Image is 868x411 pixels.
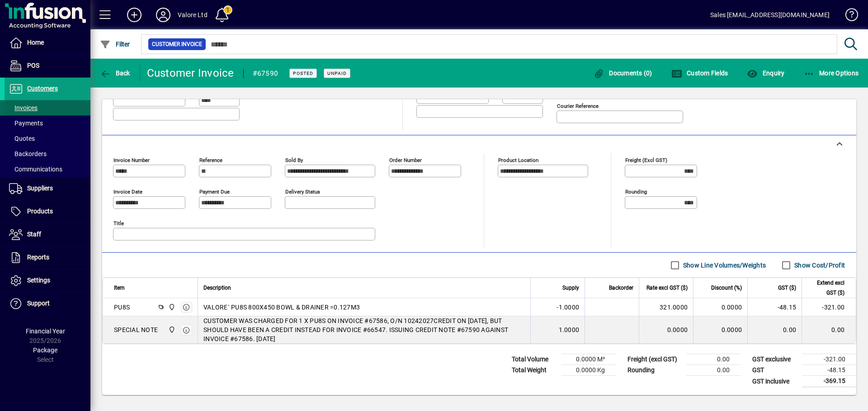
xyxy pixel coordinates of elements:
[26,328,65,335] span: Financial Year
[253,66,278,81] div: #67590
[5,162,90,177] a: Communications
[98,36,132,52] button: Filter
[27,300,50,307] span: Support
[693,298,747,316] td: 0.0000
[686,365,741,376] td: 0.00
[27,185,53,192] span: Suppliers
[5,269,90,292] a: Settings
[625,189,647,195] mat-label: Rounding
[802,298,856,316] td: -321.00
[747,69,784,77] span: Enquiry
[559,325,580,334] span: 1.0000
[100,69,130,77] span: Back
[90,65,140,81] app-page-header-button: Back
[178,8,208,22] div: Valore Ltd
[199,157,222,163] mat-label: Reference
[745,65,787,81] button: Enquiry
[293,70,313,76] span: Posted
[594,69,652,77] span: Documents (0)
[747,316,802,343] td: 0.00
[203,303,360,312] span: VALORE` PU8S 800X450 BOWL & DRAINER =0.127M3
[710,8,830,22] div: Sales [EMAIL_ADDRESS][DOMAIN_NAME]
[802,354,856,365] td: -321.00
[27,208,53,215] span: Products
[686,354,741,365] td: 0.00
[561,365,616,376] td: 0.0000 Kg
[681,261,766,270] label: Show Line Volumes/Weights
[507,365,561,376] td: Total Weight
[778,283,796,293] span: GST ($)
[389,157,422,163] mat-label: Order number
[9,150,47,157] span: Backorders
[203,283,231,293] span: Description
[149,7,178,23] button: Profile
[5,131,90,146] a: Quotes
[498,157,538,163] mat-label: Product location
[748,376,802,387] td: GST inclusive
[609,283,633,293] span: Backorder
[557,303,579,312] span: -1.0000
[5,55,90,77] a: POS
[557,103,599,109] mat-label: Courier Reference
[199,189,230,195] mat-label: Payment due
[27,231,41,238] span: Staff
[114,283,125,293] span: Item
[839,2,857,31] a: Knowledge Base
[147,66,234,80] div: Customer Invoice
[166,302,176,312] span: HILLCREST WAREHOUSE
[748,365,802,376] td: GST
[561,354,616,365] td: 0.0000 M³
[9,120,43,127] span: Payments
[285,189,320,195] mat-label: Delivery status
[113,220,124,226] mat-label: Title
[793,261,845,270] label: Show Cost/Profit
[807,278,844,298] span: Extend excl GST ($)
[5,177,90,200] a: Suppliers
[9,104,38,111] span: Invoices
[27,39,44,46] span: Home
[747,298,802,316] td: -48.15
[5,115,90,131] a: Payments
[27,62,39,69] span: POS
[114,325,158,334] div: SPECIAL NOTE
[203,316,525,343] span: CUSTOMER WAS CHARGED FOR 1 X PU8S ON INVOICE #67586, O/N 10242027CREDIT ON [DATE], BUT SHOULD HAV...
[166,325,176,335] span: HILLCREST WAREHOUSE
[802,65,861,81] button: More Options
[27,277,50,284] span: Settings
[120,7,149,23] button: Add
[645,325,688,334] div: 0.0000
[507,354,561,365] td: Total Volume
[113,189,142,195] mat-label: Invoice date
[327,70,347,76] span: Unpaid
[802,365,856,376] td: -48.15
[152,40,202,49] span: Customer Invoice
[646,283,688,293] span: Rate excl GST ($)
[5,200,90,223] a: Products
[802,376,856,387] td: -369.15
[802,316,856,343] td: 0.00
[625,157,667,163] mat-label: Freight (excl GST)
[693,316,747,343] td: 0.0000
[285,157,303,163] mat-label: Sold by
[5,223,90,246] a: Staff
[5,292,90,315] a: Support
[98,65,132,81] button: Back
[623,365,686,376] td: Rounding
[5,32,90,54] a: Home
[748,354,802,365] td: GST exclusive
[804,69,859,77] span: More Options
[591,65,655,81] button: Documents (0)
[645,303,688,312] div: 321.0000
[9,166,62,173] span: Communications
[5,246,90,269] a: Reports
[100,41,130,48] span: Filter
[5,100,90,115] a: Invoices
[623,354,686,365] td: Freight (excl GST)
[562,283,579,293] span: Supply
[33,346,57,354] span: Package
[27,85,58,92] span: Customers
[711,283,742,293] span: Discount (%)
[9,135,35,142] span: Quotes
[669,65,731,81] button: Custom Fields
[5,146,90,162] a: Backorders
